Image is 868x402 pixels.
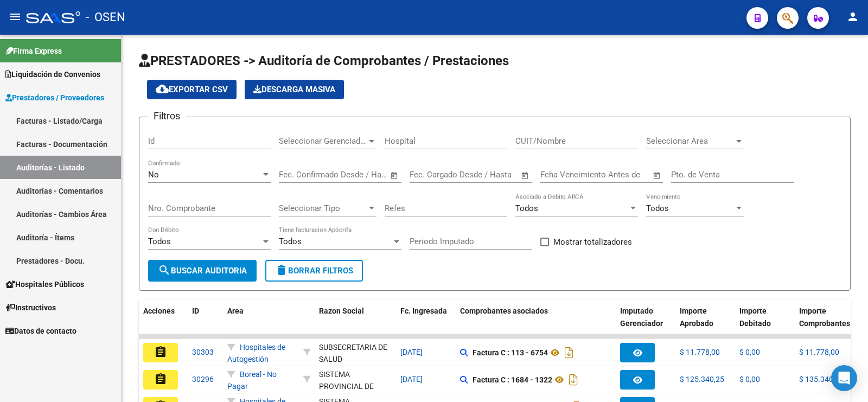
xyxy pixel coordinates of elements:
span: Exportar CSV [156,85,228,94]
mat-icon: search [158,264,171,277]
input: End date [455,170,507,180]
span: Descarga Masiva [253,85,335,94]
input: End date [324,170,376,180]
input: Start date [279,170,314,180]
datatable-header-cell: ID [188,299,223,347]
span: Seleccionar Area [646,136,734,146]
h3: Filtros [148,109,186,124]
span: Area [227,307,244,315]
span: Hospitales de Autogestión [227,343,285,364]
span: Firma Express [5,45,62,57]
span: $ 11.778,00 [680,348,720,356]
button: Open calendar [651,169,663,182]
span: Imputado Gerenciador [620,307,663,328]
span: Todos [646,203,669,213]
app-download-masive: Descarga masiva de comprobantes (adjuntos) [245,80,344,99]
span: Seleccionar Tipo [279,203,367,213]
mat-icon: cloud_download [156,82,169,95]
span: $ 0,00 [739,375,760,384]
span: [DATE] [400,375,423,384]
div: - 30691822849 [319,368,392,391]
i: Descargar documento [566,371,580,388]
span: Buscar Auditoria [158,266,247,276]
span: Hospitales Públicos [5,278,84,290]
span: Comprobantes asociados [460,307,548,315]
mat-icon: assignment [154,373,167,386]
span: $ 11.778,00 [799,348,839,356]
datatable-header-cell: Importe Comprobantes [795,299,854,347]
datatable-header-cell: Area [223,299,299,347]
span: Importe Debitado [739,307,771,328]
datatable-header-cell: Imputado Gerenciador [616,299,675,347]
div: Open Intercom Messenger [831,365,857,391]
button: Borrar Filtros [265,260,363,282]
mat-icon: person [846,10,859,23]
span: Todos [279,237,302,246]
span: Prestadores / Proveedores [5,92,104,104]
datatable-header-cell: Acciones [139,299,188,347]
span: PRESTADORES -> Auditoría de Comprobantes / Prestaciones [139,53,509,68]
span: Todos [148,237,171,246]
datatable-header-cell: Importe Aprobado [675,299,735,347]
span: Fc. Ingresada [400,307,447,315]
span: Seleccionar Gerenciador [279,136,367,146]
button: Descarga Masiva [245,80,344,99]
span: Liquidación de Convenios [5,68,100,80]
i: Descargar documento [562,344,576,361]
span: 30303 [192,348,214,356]
strong: Factura C : 1684 - 1322 [473,375,552,384]
span: [DATE] [400,348,423,356]
span: Instructivos [5,302,56,314]
span: Razon Social [319,307,364,315]
div: SUBSECRETARIA DE SALUD [319,341,392,366]
span: Acciones [143,307,175,315]
button: Buscar Auditoria [148,260,257,282]
span: $ 0,00 [739,348,760,356]
span: ID [192,307,199,315]
span: $ 125.340,25 [680,375,724,384]
div: - 30675068441 [319,341,392,364]
datatable-header-cell: Fc. Ingresada [396,299,456,347]
input: Start date [410,170,445,180]
span: Borrar Filtros [275,266,353,276]
button: Open calendar [388,169,401,182]
span: No [148,170,159,180]
button: Exportar CSV [147,80,237,99]
span: Boreal - No Pagar [227,370,277,391]
datatable-header-cell: Importe Debitado [735,299,795,347]
span: - OSEN [86,5,125,29]
button: Open calendar [519,169,532,182]
span: 30296 [192,375,214,384]
span: Importe Comprobantes [799,307,850,328]
mat-icon: assignment [154,346,167,359]
strong: Factura C : 113 - 6754 [473,348,548,357]
mat-icon: delete [275,264,288,277]
span: $ 135.340,25 [799,375,844,384]
span: Importe Aprobado [680,307,713,328]
span: Datos de contacto [5,325,76,337]
datatable-header-cell: Razon Social [315,299,396,347]
mat-icon: menu [9,10,22,23]
span: Todos [515,203,538,213]
span: Mostrar totalizadores [553,235,632,248]
datatable-header-cell: Comprobantes asociados [456,299,616,347]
